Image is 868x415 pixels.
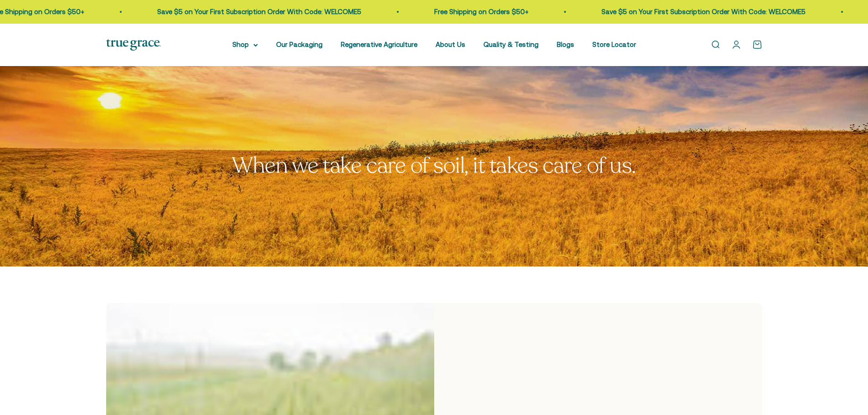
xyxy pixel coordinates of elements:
a: Quality & Testing [483,41,539,48]
p: Save $5 on Your First Subscription Order With Code: WELCOME5 [594,6,798,17]
a: About Us [436,41,465,48]
a: Our Packaging [276,41,323,48]
a: Store Locator [592,41,636,48]
a: Blogs [557,41,574,48]
p: Save $5 on Your First Subscription Order With Code: WELCOME5 [149,6,354,17]
summary: Shop [232,39,258,50]
split-lines: When we take care of soil, it takes care of us. [232,151,636,180]
a: Regenerative Agriculture [341,41,417,48]
a: Free Shipping on Orders $50+ [426,8,521,15]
